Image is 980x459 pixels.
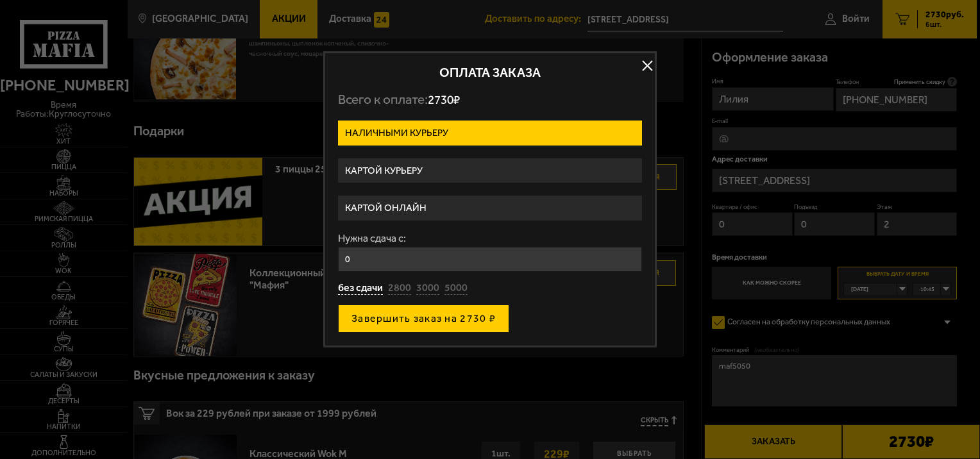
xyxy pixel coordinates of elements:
p: Всего к оплате: [338,92,642,108]
button: 5000 [444,281,468,296]
button: 3000 [416,281,439,296]
h2: Оплата заказа [338,66,642,79]
button: 2800 [388,281,411,296]
label: Наличными курьеру [338,121,642,146]
label: Картой онлайн [338,196,642,221]
label: Нужна сдача с: [338,233,642,244]
span: 2730 ₽ [428,92,460,107]
button: Завершить заказ на 2730 ₽ [338,305,509,333]
button: без сдачи [338,281,383,296]
label: Картой курьеру [338,158,642,183]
